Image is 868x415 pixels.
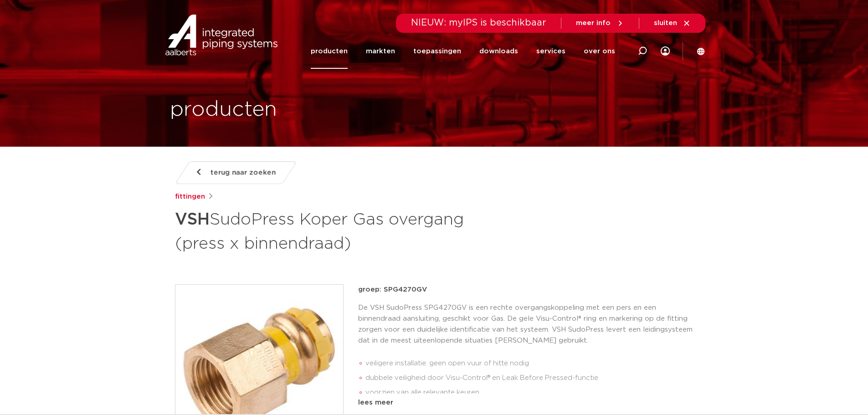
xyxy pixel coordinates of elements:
span: meer info [576,20,611,26]
a: producten [311,34,348,69]
a: meer info [576,19,624,27]
li: voorzien van alle relevante keuren [365,385,693,400]
p: De VSH SudoPress SPG4270GV is een rechte overgangskoppeling met een pers en een binnendraad aansl... [358,302,693,346]
a: terug naar zoeken [175,161,297,184]
p: groep: SPG4270GV [358,284,693,295]
div: lees meer [358,397,693,408]
a: downloads [479,34,518,69]
span: terug naar zoeken [211,165,276,180]
span: sluiten [654,20,677,26]
a: toepassingen [413,34,461,69]
a: sluiten [654,19,691,27]
a: markten [366,34,395,69]
nav: Menu [311,34,615,69]
strong: VSH [175,211,210,228]
li: dubbele veiligheid door Visu-Control® en Leak Before Pressed-functie [365,371,693,385]
a: services [536,34,565,69]
h1: producten [170,95,277,124]
a: over ons [584,34,615,69]
span: NIEUW: myIPS is beschikbaar [411,18,546,27]
a: fittingen [175,191,205,202]
li: veiligere installatie: geen open vuur of hitte nodig [365,356,693,371]
h1: SudoPress Koper Gas overgang (press x binnendraad) [175,206,517,255]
